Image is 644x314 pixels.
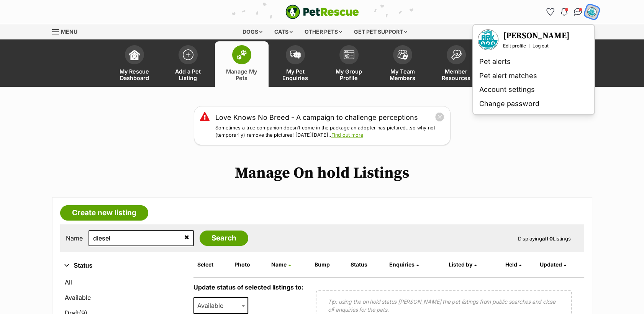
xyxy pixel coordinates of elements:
[215,124,444,139] p: Sometimes a true companion doesn’t come in the package an adopter has pictured…so why not (tempor...
[193,283,303,291] label: Update status of selected listings to:
[278,68,313,81] span: My Pet Enquiries
[299,24,347,39] div: Other pets
[503,31,570,41] a: Your profile
[200,231,248,246] input: Search
[311,258,347,271] th: Bump
[558,6,570,18] button: Notifications
[60,275,186,289] a: All
[476,69,591,83] a: Pet alert matches
[193,297,249,314] span: Available
[478,29,498,50] a: Your profile
[328,298,560,314] p: Tip: using the on hold status [PERSON_NAME] the pet listings from public searches and close off e...
[224,68,259,81] span: Manage My Pets
[505,261,521,268] a: Held
[503,31,570,41] h3: [PERSON_NAME]
[449,261,477,268] a: Listed by
[540,261,566,268] a: Updated
[231,258,267,271] th: Photo
[66,235,83,242] label: Name
[60,291,186,304] a: Available
[332,68,366,81] span: My Group Profile
[544,6,598,18] ul: Account quick links
[429,41,483,87] a: Member Resources
[389,261,419,268] a: Enquiries
[269,24,298,39] div: Cats
[540,261,562,268] span: Updated
[215,41,269,87] a: Manage My Pets
[194,300,231,311] span: Available
[451,49,462,60] img: member-resources-icon-8e73f808a243e03378d46382f2149f9095a855e16c252ad45f914b54edf8863c.svg
[476,97,591,111] a: Change password
[347,258,385,271] th: Status
[518,235,571,242] span: Displaying Listings
[161,41,215,87] a: Add a Pet Listing
[171,68,205,81] span: Add a Pet Listing
[60,261,186,271] button: Status
[435,112,444,122] button: close
[376,41,429,87] a: My Team Members
[285,5,359,19] img: logo-e224e6f780fb5917bec1dbf3a21bbac754714ae5b6737aabdf751b685950b380.svg
[544,6,557,18] a: Favourites
[584,4,600,20] button: My account
[290,51,301,59] img: pet-enquiries-icon-7e3ad2cf08bfb03b45e93fb7055b45f3efa6380592205ae92323e6603595dc1f.svg
[439,68,474,81] span: Member Resources
[117,68,152,81] span: My Rescue Dashboard
[587,7,597,17] img: Ann Simon profile pic
[389,261,415,268] span: translation missing: en.admin.listings.index.attributes.enquiries
[397,50,408,60] img: team-members-icon-5396bd8760b3fe7c0b43da4ab00e1e3bb1a5d9ba89233759b79545d2d3fc5d0d.svg
[478,30,498,49] img: Ann Simon profile pic
[533,43,549,49] a: Log out
[476,83,591,97] a: Account settings
[61,28,77,35] span: Menu
[215,112,418,123] a: Love Knows No Breed - A campaign to challenge perceptions
[449,261,472,268] span: Listed by
[385,68,420,81] span: My Team Members
[476,55,591,69] a: Pet alerts
[52,24,83,38] a: Menu
[505,261,517,268] span: Held
[503,43,526,49] a: Edit profile
[542,235,553,242] strong: all 0
[344,50,354,59] img: group-profile-icon-3fa3cf56718a62981997c0bc7e787c4b2cf8bcc04b72c1350f741eb67cf2f40e.svg
[322,41,376,87] a: My Group Profile
[574,8,582,16] img: chat-41dd97257d64d25036548639549fe6c8038ab92f7586957e7f3b1b290dea8141.svg
[271,261,287,268] span: Name
[108,41,161,87] a: My Rescue Dashboard
[237,24,268,39] div: Dogs
[271,261,291,268] a: Name
[60,205,148,221] a: Create new listing
[183,49,193,60] img: add-pet-listing-icon-0afa8454b4691262ce3f59096e99ab1cd57d4a30225e0717b998d2c9b9846f56.svg
[331,132,363,138] a: Find out more
[349,24,413,39] div: Get pet support
[194,258,231,271] th: Select
[236,50,247,60] img: manage-my-pets-icon-02211641906a0b7f246fdf0571729dbe1e7629f14944591b6c1af311fb30b64b.svg
[285,5,359,19] a: PetRescue
[269,41,322,87] a: My Pet Enquiries
[572,6,584,18] a: Conversations
[561,8,567,16] img: notifications-46538b983faf8c2785f20acdc204bb7945ddae34d4c08c2a6579f10ce5e182be.svg
[129,49,140,60] img: dashboard-icon-eb2f2d2d3e046f16d808141f083e7271f6b2e854fb5c12c21221c1fb7104beca.svg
